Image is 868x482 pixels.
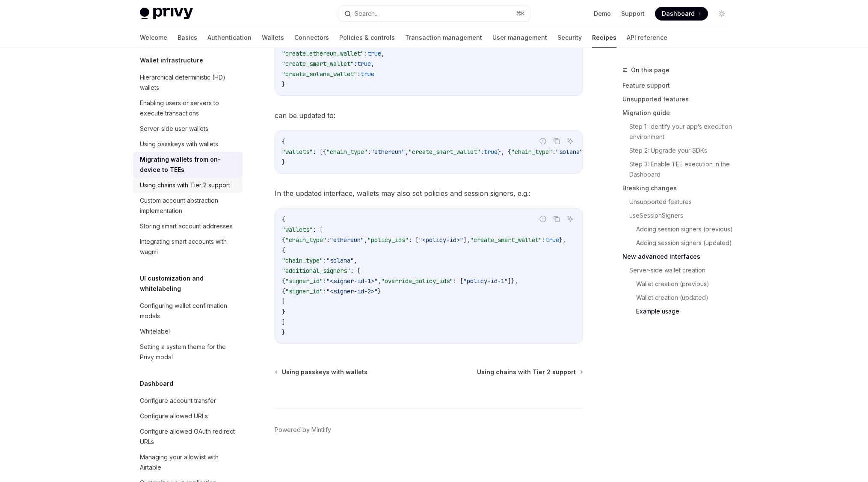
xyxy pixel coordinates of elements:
[133,449,243,475] a: Managing your allowlist with Airtable
[622,181,735,195] a: Breaking changes
[551,213,562,225] button: Copy the contents from the code block
[594,9,611,18] a: Demo
[622,263,735,277] a: Server-side wallet creation
[133,177,243,193] a: Using chains with Tier 2 support
[381,50,385,57] span: ,
[409,236,419,244] span: : [
[140,342,237,362] div: Setting a system theme for the Privy modal
[622,79,735,92] a: Feature support
[275,187,583,199] span: In the updated interface, wallets may also set policies and session signers, e.g.:
[477,368,576,376] span: Using chains with Tier 2 support
[405,27,482,48] a: Transaction management
[133,95,243,121] a: Enabling users or servers to execute transactions
[133,70,243,95] a: Hierarchical deterministic (HD) wallets
[378,277,381,285] span: ,
[470,236,542,244] span: "create_smart_wallet"
[282,287,285,295] span: {
[133,193,243,219] a: Custom account abstraction implementation
[367,148,371,156] span: :
[354,257,357,264] span: ,
[622,144,735,157] a: Step 2: Upgrade your SDKs
[262,27,284,48] a: Wallets
[323,277,326,285] span: :
[140,396,216,406] div: Configure account transfer
[542,236,545,244] span: :
[622,250,735,263] a: New advanced interfaces
[405,148,409,156] span: ,
[282,368,367,376] span: Using passkeys with wallets
[275,109,583,121] span: can be updated to:
[622,120,735,144] a: Step 1: Identify your app’s execution environment
[140,221,233,231] div: Storing smart account addresses
[140,273,243,294] h5: UI customization and whitelabeling
[326,257,354,264] span: "solana"
[140,72,237,93] div: Hierarchical deterministic (HD) wallets
[622,222,735,236] a: Adding session signers (previous)
[282,50,364,57] span: "create_ethereum_wallet"
[326,236,330,244] span: :
[367,236,409,244] span: "policy_ids"
[355,9,379,19] div: Search...
[282,267,350,275] span: "additional_signers"
[592,27,616,48] a: Recipes
[477,368,582,376] a: Using chains with Tier 2 support
[294,27,329,48] a: Connectors
[559,236,566,244] span: },
[354,60,357,68] span: :
[409,148,480,156] span: "create_smart_wallet"
[484,148,498,156] span: true
[313,226,323,234] span: : [
[282,308,285,316] span: }
[133,298,243,324] a: Configuring wallet confirmation modals
[565,213,576,225] button: Ask AI
[622,92,735,106] a: Unsupported features
[357,60,371,68] span: true
[133,424,243,449] a: Configure allowed OAuth redirect URLs
[326,148,367,156] span: "chain_type"
[364,236,367,244] span: ,
[338,6,530,21] button: Search...⌘K
[357,70,361,78] span: :
[323,257,326,264] span: :
[140,426,237,447] div: Configure allowed OAuth redirect URLs
[622,236,735,250] a: Adding session signers (updated)
[207,27,252,48] a: Authentication
[282,80,285,88] span: }
[133,339,243,365] a: Setting a system theme for the Privy modal
[622,195,735,209] a: Unsupported features
[140,452,237,473] div: Managing your allowlist with Airtable
[565,136,576,147] button: Ask AI
[361,70,374,78] span: true
[627,27,667,48] a: API reference
[282,257,323,264] span: "chain_type"
[282,216,285,223] span: {
[282,60,354,68] span: "create_smart_wallet"
[313,148,326,156] span: : [{
[622,277,735,291] a: Wallet creation (previous)
[556,148,583,156] span: "solana"
[662,9,695,18] span: Dashboard
[622,106,735,120] a: Migration guide
[480,148,484,156] span: :
[453,277,463,285] span: : [
[282,277,285,285] span: {
[350,267,361,275] span: : [
[282,70,357,78] span: "create_solana_wallet"
[133,234,243,260] a: Integrating smart accounts with wagmi
[140,326,170,337] div: Whitelabel
[285,236,326,244] span: "chain_type"
[282,226,313,234] span: "wallets"
[282,138,285,145] span: {
[140,27,167,48] a: Welcome
[330,236,364,244] span: "ethereum"
[140,139,218,149] div: Using passkeys with wallets
[140,411,208,421] div: Configure allowed URLs
[364,50,367,57] span: :
[537,136,548,147] button: Report incorrect code
[463,277,508,285] span: "policy-id-1"
[511,148,552,156] span: "chain_type"
[622,291,735,305] a: Wallet creation (updated)
[275,426,331,434] a: Powered by Mintlify
[133,324,243,339] a: Whitelabel
[552,148,556,156] span: :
